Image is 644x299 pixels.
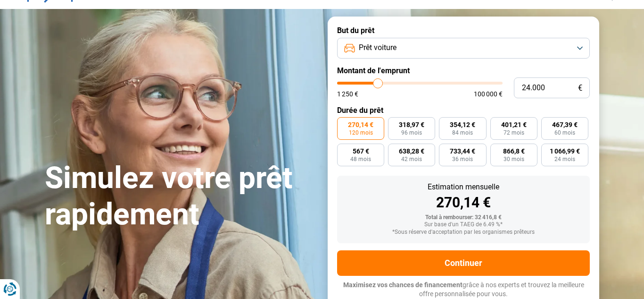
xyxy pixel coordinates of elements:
[345,229,582,236] div: *Sous réserve d'acceptation par les organismes prêteurs
[337,281,590,299] p: grâce à nos experts et trouvez la meilleure offre personnalisée pour vous.
[337,106,590,115] label: Durée du prêt
[337,250,590,276] button: Continuer
[450,121,475,128] span: 354,12 €
[554,130,575,136] span: 60 mois
[504,156,524,162] span: 30 mois
[337,66,590,75] label: Montant de l'emprunt
[450,148,475,154] span: 733,44 €
[504,130,524,136] span: 72 mois
[578,84,582,92] span: €
[345,183,582,191] div: Estimation mensuelle
[550,148,580,154] span: 1 066,99 €
[452,130,473,136] span: 84 mois
[337,91,358,97] span: 1 250 €
[349,130,373,136] span: 120 mois
[503,148,525,154] span: 866,8 €
[554,156,575,162] span: 24 mois
[552,121,578,128] span: 467,39 €
[353,148,369,154] span: 567 €
[359,43,396,53] span: Prêt voiture
[343,281,462,289] span: Maximisez vos chances de financement
[452,156,473,162] span: 36 mois
[348,121,373,128] span: 270,14 €
[345,214,582,221] div: Total à rembourser: 32 416,8 €
[45,160,316,233] h1: Simulez votre prêt rapidement
[401,130,422,136] span: 96 mois
[401,156,422,162] span: 42 mois
[345,222,582,228] div: Sur base d'un TAEG de 6.49 %*
[337,38,590,59] button: Prêt voiture
[474,91,503,97] span: 100 000 €
[337,26,590,35] label: But du prêt
[501,121,527,128] span: 401,21 €
[399,148,424,154] span: 638,28 €
[345,196,582,210] div: 270,14 €
[350,156,371,162] span: 48 mois
[399,121,424,128] span: 318,97 €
